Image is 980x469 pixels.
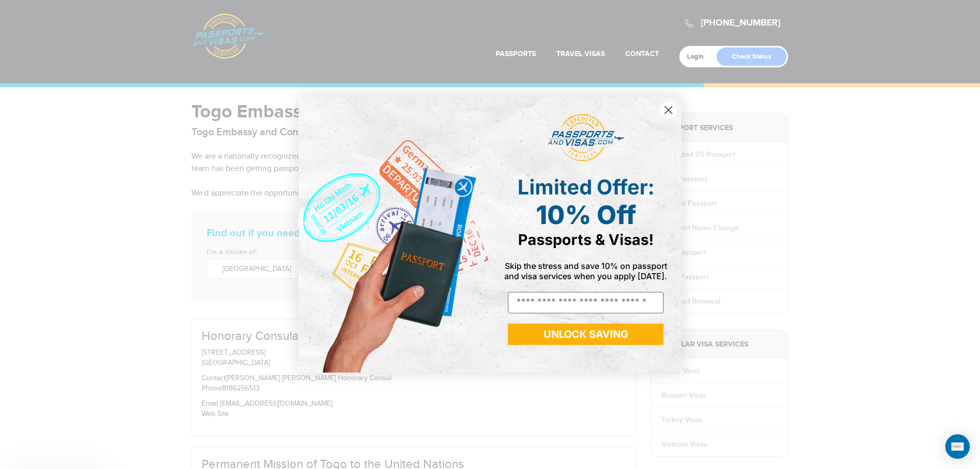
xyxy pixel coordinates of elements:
img: passports and visas [548,114,624,162]
button: UNLOCK SAVING [508,324,664,345]
span: 10% Off [536,200,636,230]
span: Skip the stress and save 10% on passport and visa services when you apply [DATE]. [504,261,667,281]
img: de9cda0d-0715-46ca-9a25-073762a91ba7.png [299,97,490,373]
span: Limited Offer: [518,175,654,200]
button: Close dialog [659,101,677,119]
span: Passports & Visas! [518,231,654,249]
div: Open Intercom Messenger [945,434,970,459]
